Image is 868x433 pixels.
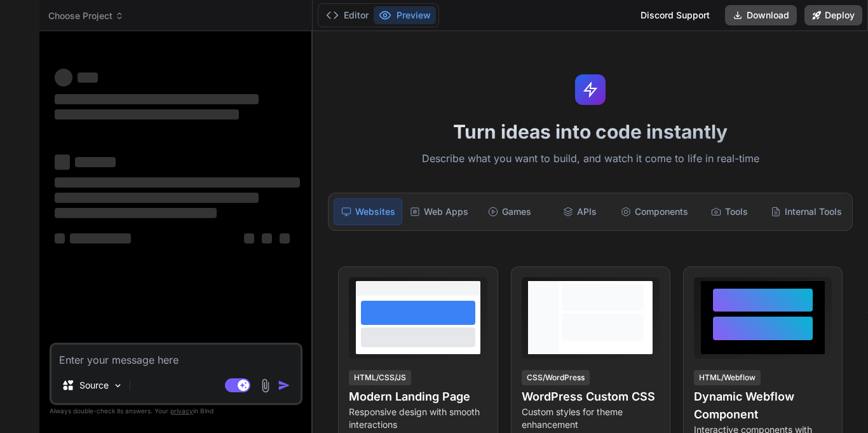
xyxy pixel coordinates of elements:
[334,198,402,225] div: Websites
[320,120,860,143] h1: Turn ideas into code instantly
[50,405,302,417] p: Always double-check its answers. Your in Bind
[522,370,590,385] div: CSS/WordPress
[55,69,72,86] span: ‌
[55,177,300,188] span: ‌
[55,109,239,120] span: ‌
[694,388,832,423] h4: Dynamic Webflow Component
[78,72,98,83] span: ‌
[696,198,763,225] div: Tools
[320,151,860,167] p: Describe what you want to build, and watch it come to life in real-time
[725,5,797,25] button: Download
[616,198,693,225] div: Components
[55,155,70,170] span: ‌
[170,407,193,415] span: privacy
[75,157,116,167] span: ‌
[258,378,273,393] img: attachment
[55,94,259,104] span: ‌
[476,198,543,225] div: Games
[374,6,436,24] button: Preview
[79,379,109,392] p: Source
[546,198,613,225] div: APIs
[804,5,862,25] button: Deploy
[766,198,847,225] div: Internal Tools
[278,379,290,392] img: icon
[262,233,272,244] span: ‌
[244,233,254,244] span: ‌
[522,388,660,406] h4: WordPress Custom CSS
[349,370,411,385] div: HTML/CSS/JS
[112,380,123,391] img: Pick Models
[55,208,217,218] span: ‌
[633,5,717,25] div: Discord Support
[280,233,290,244] span: ‌
[55,233,65,244] span: ‌
[349,388,487,406] h4: Modern Landing Page
[349,406,487,431] p: Responsive design with smooth interactions
[321,6,374,24] button: Editor
[70,233,131,244] span: ‌
[48,10,124,22] span: Choose Project
[694,370,761,385] div: HTML/Webflow
[55,193,259,203] span: ‌
[522,406,660,431] p: Custom styles for theme enhancement
[405,198,473,225] div: Web Apps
